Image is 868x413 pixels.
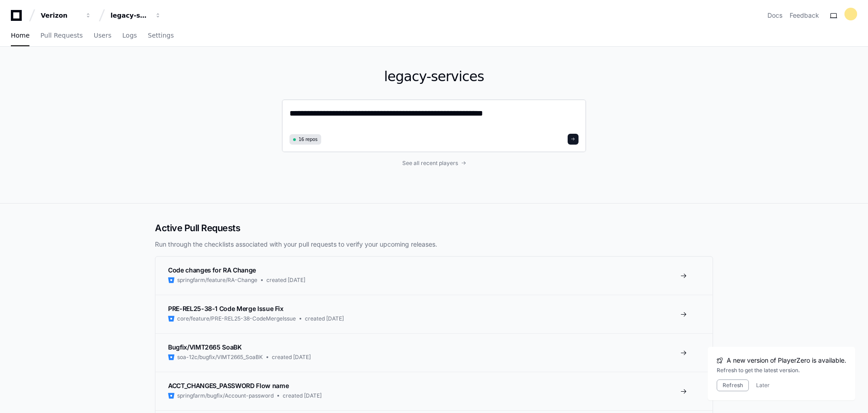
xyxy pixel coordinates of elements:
a: See all recent players [282,160,586,167]
span: 16 repos [299,136,318,143]
span: soa-12c/bugfix/VIMT2665_SoaBK [177,354,263,361]
p: Run through the checklists associated with your pull requests to verify your upcoming releases. [155,240,713,249]
span: See all recent players [402,160,458,167]
h2: Active Pull Requests [155,222,713,234]
span: PRE-REL25-38-1 Code Merge Issue Fix [168,305,284,312]
button: Feedback [790,11,819,20]
a: PRE-REL25-38-1 Code Merge Issue Fixcore/feature/PRE-REL25-38-CodeMergeIssuecreated [DATE] [155,295,713,333]
span: Code changes for RA Change [168,266,256,274]
a: Docs [767,11,782,20]
a: ACCT_CHANGES_PASSWORD Flow namespringfarm/bugfix/Account-passwordcreated [DATE] [155,372,713,410]
a: Pull Requests [40,25,82,46]
span: core/feature/PRE-REL25-38-CodeMergeIssue [177,315,296,322]
span: Home [11,33,29,38]
span: Logs [122,33,137,38]
span: created [DATE] [272,354,311,361]
div: Verizon [41,11,80,20]
span: ACCT_CHANGES_PASSWORD Flow name [168,382,289,389]
span: Settings [148,33,174,38]
span: Users [94,33,111,38]
span: created [DATE] [305,315,344,322]
a: Bugfix/VIMT2665 SoaBKsoa-12c/bugfix/VIMT2665_SoaBKcreated [DATE] [155,333,713,372]
button: Later [756,382,770,389]
h1: legacy-services [282,68,586,85]
button: Verizon [37,7,95,24]
button: Refresh [717,379,749,391]
div: Refresh to get the latest version. [717,367,846,374]
a: Code changes for RA Changespringfarm/feature/RA-Changecreated [DATE] [155,257,713,295]
span: created [DATE] [283,392,322,399]
span: Bugfix/VIMT2665 SoaBK [168,343,242,351]
a: Settings [148,25,174,46]
span: springfarm/bugfix/Account-password [177,392,274,399]
button: legacy-services [107,7,165,24]
span: created [DATE] [266,277,305,284]
span: Pull Requests [40,33,82,38]
a: Users [94,25,111,46]
div: legacy-services [111,11,149,20]
a: Home [11,25,29,46]
span: springfarm/feature/RA-Change [177,277,257,284]
span: A new version of PlayerZero is available. [727,356,846,365]
a: Logs [122,25,137,46]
